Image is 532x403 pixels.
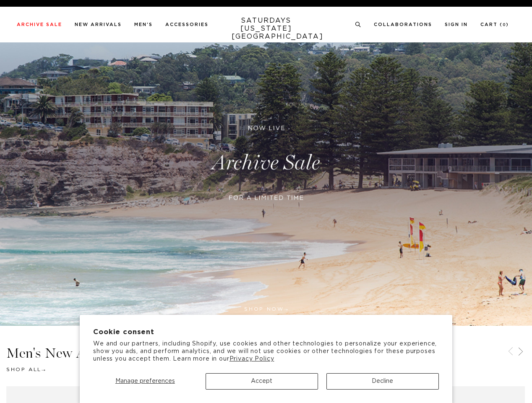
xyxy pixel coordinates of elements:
a: SATURDAYS[US_STATE][GEOGRAPHIC_DATA] [232,17,301,41]
a: Archive Sale [17,22,62,27]
a: Privacy Policy [229,356,274,362]
a: Men's [134,22,153,27]
a: Shop All [6,367,45,372]
button: Manage preferences [93,373,197,390]
a: Collaborations [374,22,432,27]
a: Cart (0) [480,22,509,27]
a: New Arrivals [75,22,122,27]
h2: Cookie consent [93,328,439,336]
span: Manage preferences [115,378,175,384]
h3: Men's New Arrivals [6,346,526,360]
button: Decline [326,373,439,390]
small: 0 [503,23,506,27]
a: Sign In [445,22,468,27]
button: Accept [206,373,318,390]
a: Accessories [165,22,209,27]
p: We and our partners, including Shopify, use cookies and other technologies to personalize your ex... [93,340,439,363]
